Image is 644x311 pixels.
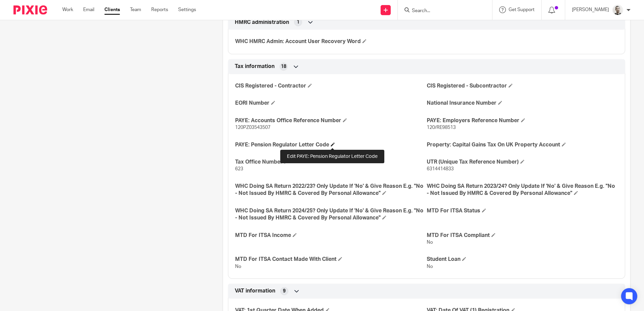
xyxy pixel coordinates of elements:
[509,7,535,12] span: Get Support
[235,82,426,90] h4: CIS Registered - Contractor
[235,125,270,130] span: 120PZ03543507
[427,117,618,124] h4: PAYE: Employers Reference Number
[281,63,286,70] span: 18
[235,38,426,45] h4: WHC HMRC Admin: Account User Recovery Word
[427,240,433,245] span: No
[235,183,426,197] h4: WHC Doing SA Return 2022/23? Only Update If 'No' & Give Reason E.g. "No - Not Issued By HMRC & Co...
[130,6,141,13] a: Team
[151,6,168,13] a: Reports
[178,6,196,13] a: Settings
[104,6,120,13] a: Clients
[427,159,618,166] h4: UTR (Unique Tax Reference Number)
[235,256,426,263] h4: MTD For ITSA Contact Made With Client
[235,159,426,166] h4: Tax Office Number
[235,287,275,295] span: VAT information
[427,256,618,263] h4: Student Loan
[235,100,426,107] h4: EORI Number
[235,207,426,222] h4: WHC Doing SA Return 2024/25? Only Update If 'No' & Give Reason E.g. "No - Not Issued By HMRC & Co...
[427,82,618,90] h4: CIS Registered - Subcontractor
[427,183,618,197] h4: WHC Doing SA Return 2023/24? Only Update If 'No' & Give Reason E.g. "No - Not Issued By HMRC & Co...
[235,264,241,269] span: No
[427,141,618,148] h4: Property: Capital Gains Tax On UK Property Account
[427,232,618,239] h4: MTD For ITSA Compliant
[83,6,94,13] a: Email
[297,19,299,26] span: 1
[283,288,286,295] span: 9
[62,6,73,13] a: Work
[13,5,47,14] img: Pixie
[427,100,618,107] h4: National Insurance Number
[427,207,618,214] h4: MTD For ITSA Status
[235,19,289,26] span: HMRC administration
[235,232,426,239] h4: MTD For ITSA Income
[427,125,456,130] span: 120/RE98513
[235,117,426,124] h4: PAYE: Accounts Office Reference Number
[411,8,472,14] input: Search
[235,63,275,70] span: Tax information
[427,264,433,269] span: No
[572,6,609,13] p: [PERSON_NAME]
[427,167,454,171] span: 6314414833
[612,5,623,15] img: PS.png
[235,141,426,148] h4: PAYE: Pension Regulator Letter Code
[235,167,243,171] span: 623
